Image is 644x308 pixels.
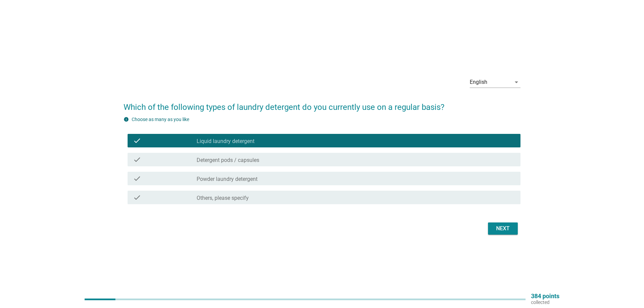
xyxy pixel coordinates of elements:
label: Detergent pods / capsules [197,157,259,164]
button: Next [488,222,518,235]
label: Liquid laundry detergent [197,138,254,145]
i: check [133,174,141,183]
i: info [124,117,129,122]
p: 384 points [531,293,559,299]
h2: Which of the following types of laundry detergent do you currently use on a regular basis? [124,94,520,113]
i: check [133,156,141,164]
div: Next [493,224,512,233]
label: Powder laundry detergent [197,176,258,183]
i: arrow_drop_down [512,78,520,86]
p: collected [531,299,559,305]
i: check [133,137,141,145]
label: Others, please specify [197,195,249,202]
label: Choose as many as you like [132,117,189,122]
div: English [470,79,487,85]
i: check [133,193,141,202]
